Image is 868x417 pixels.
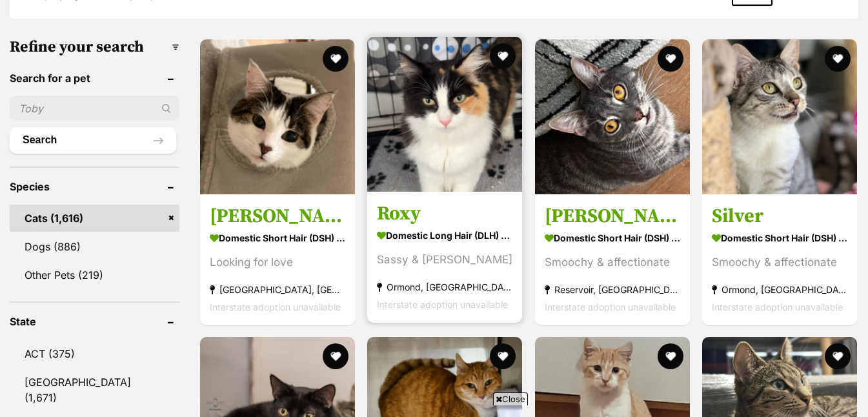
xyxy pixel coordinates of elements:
[490,343,516,369] button: favourite
[545,280,680,298] strong: Reservoir, [GEOGRAPHIC_DATA]
[210,203,345,228] h3: [PERSON_NAME]
[712,280,847,298] strong: Ormond, [GEOGRAPHIC_DATA]
[10,340,179,367] a: ACT (375)
[210,280,345,298] strong: [GEOGRAPHIC_DATA], [GEOGRAPHIC_DATA]
[493,392,528,405] span: Close
[377,201,512,225] h3: Roxy
[10,205,179,232] a: Cats (1,616)
[367,191,522,322] a: Roxy Domestic Long Hair (DLH) Cat Sassy & [PERSON_NAME] Ormond, [GEOGRAPHIC_DATA] Interstate adop...
[200,194,355,325] a: [PERSON_NAME] Domestic Short Hair (DSH) Cat Looking for love [GEOGRAPHIC_DATA], [GEOGRAPHIC_DATA]...
[210,301,341,312] span: Interstate adoption unavailable
[702,39,857,194] img: Silver - Domestic Short Hair (DSH) Cat
[545,301,676,312] span: Interstate adoption unavailable
[10,72,179,84] header: Search for a pet
[535,194,690,325] a: [PERSON_NAME] Domestic Short Hair (DSH) Cat Smoochy & affectionate Reservoir, [GEOGRAPHIC_DATA] I...
[367,37,522,192] img: Roxy - Domestic Long Hair (DLH) Cat
[545,228,680,247] strong: Domestic Short Hair (DSH) Cat
[10,96,179,121] input: Toby
[10,316,179,327] header: State
[712,301,843,312] span: Interstate adoption unavailable
[712,253,847,270] div: Smoochy & affectionate
[377,225,512,244] strong: Domestic Long Hair (DLH) Cat
[210,253,345,270] div: Looking for love
[10,38,179,56] h3: Refine your search
[490,43,516,69] button: favourite
[10,181,179,192] header: Species
[712,203,847,228] h3: Silver
[658,343,683,369] button: favourite
[10,261,179,289] a: Other Pets (219)
[535,39,690,194] img: Sally - Domestic Short Hair (DSH) Cat
[377,278,512,295] strong: Ormond, [GEOGRAPHIC_DATA]
[825,46,851,72] button: favourite
[10,233,179,260] a: Dogs (886)
[377,298,508,309] span: Interstate adoption unavailable
[323,46,348,72] button: favourite
[377,250,512,268] div: Sassy & [PERSON_NAME]
[200,39,355,194] img: Rosie - Domestic Short Hair (DSH) Cat
[210,228,345,247] strong: Domestic Short Hair (DSH) Cat
[10,127,176,153] button: Search
[825,343,851,369] button: favourite
[545,203,680,228] h3: [PERSON_NAME]
[10,369,179,411] a: [GEOGRAPHIC_DATA] (1,671)
[545,253,680,270] div: Smoochy & affectionate
[702,194,857,325] a: Silver Domestic Short Hair (DSH) Cat Smoochy & affectionate Ormond, [GEOGRAPHIC_DATA] Interstate ...
[712,228,847,247] strong: Domestic Short Hair (DSH) Cat
[658,46,683,72] button: favourite
[323,343,348,369] button: favourite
